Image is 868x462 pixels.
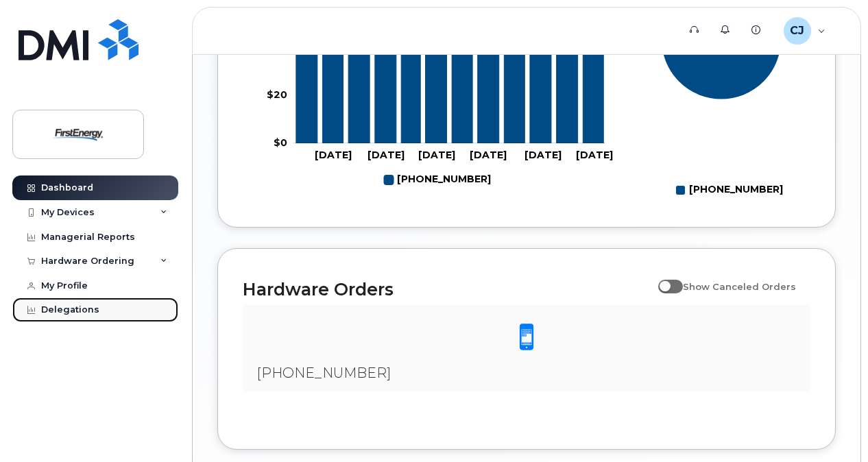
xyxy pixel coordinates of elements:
[418,149,455,162] tspan: [DATE]
[790,23,804,39] span: CJ
[525,149,562,162] tspan: [DATE]
[683,281,796,292] span: Show Canceled Orders
[267,88,287,101] tspan: $20
[384,169,491,191] g: Legend
[676,179,783,202] g: Legend
[808,402,858,452] iframe: Messenger Launcher
[470,149,507,162] tspan: [DATE]
[774,17,835,45] div: Coffee, Jennifer J.
[256,365,391,381] span: [PHONE_NUMBER]
[367,149,405,162] tspan: [DATE]
[384,169,491,191] g: 330-690-7289
[243,279,651,300] h2: Hardware Orders
[576,149,613,162] tspan: [DATE]
[315,149,352,162] tspan: [DATE]
[274,136,287,149] tspan: $0
[658,273,669,284] input: Show Canceled Orders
